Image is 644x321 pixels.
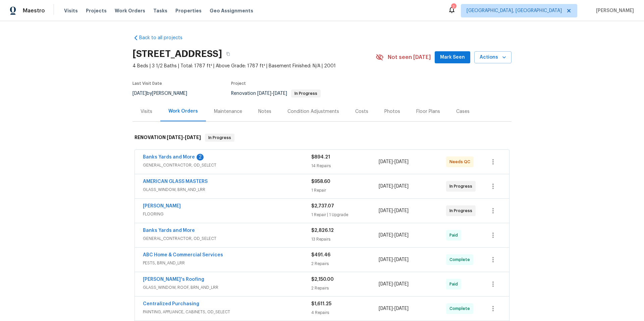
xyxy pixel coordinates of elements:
div: 4 Repairs [311,309,379,316]
a: AMERICAN GLASS MASTERS [143,179,208,184]
span: PAINTING, APPLIANCE, CABINETS, OD_SELECT [143,309,311,315]
span: $2,737.07 [311,204,334,208]
span: [DATE] [379,233,393,238]
span: $894.21 [311,155,330,159]
a: [PERSON_NAME] [143,204,181,208]
span: - [379,281,409,287]
a: Banks Yards and More [143,155,195,159]
a: ABC Home & Commercial Services [143,253,223,257]
span: $2,150.00 [311,277,334,282]
span: GLASS_WINDOW, BRN_AND_LRR [143,186,311,193]
div: Visits [141,108,152,115]
div: Condition Adjustments [287,108,339,115]
span: [DATE] [132,91,147,96]
span: $958.60 [311,179,330,184]
span: [DATE] [185,135,201,140]
span: [DATE] [394,233,409,238]
div: Floor Plans [416,108,440,115]
div: 7 [451,4,456,11]
div: by [PERSON_NAME] [132,89,195,98]
span: Geo Assignments [210,7,253,14]
span: [PERSON_NAME] [593,7,634,14]
span: Last Visit Date [132,81,162,85]
span: Maestro [23,7,45,14]
span: [DATE] [379,257,393,262]
span: GENERAL_CONTRACTOR, OD_SELECT [143,235,311,242]
span: Work Orders [115,7,145,14]
span: - [379,256,409,263]
span: PESTS, BRN_AND_LRR [143,260,311,266]
span: FLOORING [143,211,311,217]
span: [DATE] [394,282,409,286]
span: - [379,305,409,312]
div: 2 Repairs [311,285,379,292]
span: Paid [449,232,461,239]
a: [PERSON_NAME]'s Roofing [143,277,204,282]
div: 13 Repairs [311,236,379,243]
span: - [167,135,201,140]
span: [DATE] [167,135,183,140]
span: Not seen [DATE] [388,54,431,61]
div: RENOVATION [DATE]-[DATE]In Progress [132,127,512,148]
span: [DATE] [273,91,287,96]
span: In Progress [449,207,475,214]
span: In Progress [206,134,234,141]
span: Project [231,81,246,85]
span: In Progress [292,91,320,95]
span: $2,826.12 [311,228,334,233]
span: Complete [449,305,473,312]
div: Maintenance [214,108,242,115]
div: 2 [197,154,204,160]
span: [DATE] [379,306,393,311]
span: Mark Seen [440,53,465,62]
h6: RENOVATION [135,134,201,142]
div: Work Orders [168,108,198,115]
div: Costs [355,108,368,115]
span: [DATE] [394,306,409,311]
span: Complete [449,256,473,263]
span: - [257,91,287,96]
span: [DATE] [379,208,393,213]
span: 4 Beds | 3 1/2 Baths | Total: 1787 ft² | Above Grade: 1787 ft² | Basement Finished: N/A | 2001 [132,63,376,69]
span: - [379,207,409,214]
span: [DATE] [394,184,409,189]
div: 14 Repairs [311,163,379,169]
div: Notes [258,108,271,115]
span: Projects [86,7,107,14]
button: Actions [474,51,512,64]
div: 1 Repair | 1 Upgrade [311,211,379,218]
button: Mark Seen [435,51,470,64]
span: [DATE] [394,159,409,164]
span: Renovation [231,91,321,96]
span: [DATE] [379,282,393,286]
span: GLASS_WINDOW, ROOF, BRN_AND_LRR [143,284,311,291]
a: Banks Yards and More [143,228,195,233]
div: 2 Repairs [311,260,379,267]
span: Properties [175,7,202,14]
span: Actions [480,53,506,62]
a: Back to all projects [132,35,197,41]
span: [DATE] [394,208,409,213]
div: 1 Repair [311,187,379,194]
span: [DATE] [379,184,393,189]
h2: [STREET_ADDRESS] [132,51,222,57]
span: $491.46 [311,253,330,257]
span: Needs QC [449,158,473,165]
span: $1,611.25 [311,302,331,306]
span: Paid [449,281,461,287]
span: - [379,183,409,190]
span: - [379,232,409,239]
a: Centralized Purchasing [143,302,199,306]
button: Copy Address [222,48,234,60]
span: [GEOGRAPHIC_DATA], [GEOGRAPHIC_DATA] [467,7,562,14]
div: Cases [456,108,470,115]
span: [DATE] [257,91,271,96]
span: - [379,158,409,165]
span: Visits [64,7,78,14]
span: [DATE] [379,159,393,164]
span: Tasks [153,8,167,13]
div: Photos [384,108,400,115]
span: [DATE] [394,257,409,262]
span: GENERAL_CONTRACTOR, OD_SELECT [143,162,311,169]
span: In Progress [449,183,475,190]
